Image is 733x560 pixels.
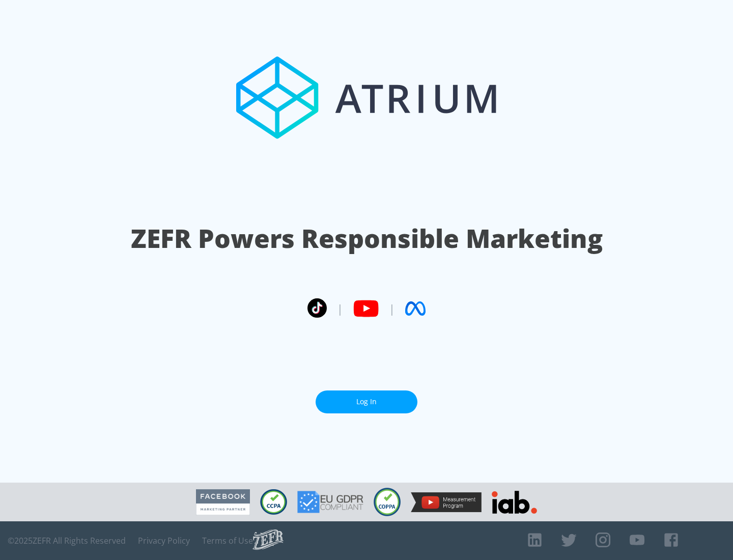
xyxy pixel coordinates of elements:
img: GDPR Compliant [297,491,363,513]
a: Privacy Policy [138,536,190,546]
span: © 2025 ZEFR All Rights Reserved [8,536,126,546]
span: | [337,301,343,316]
img: COPPA Compliant [374,488,401,516]
h1: ZEFR Powers Responsible Marketing [131,221,603,256]
span: | [389,301,395,316]
img: IAB [492,491,537,514]
a: Log In [316,390,417,413]
img: Facebook Marketing Partner [196,489,250,515]
a: Terms of Use [202,536,253,546]
img: CCPA Compliant [260,489,287,515]
img: YouTube Measurement Program [411,492,482,512]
